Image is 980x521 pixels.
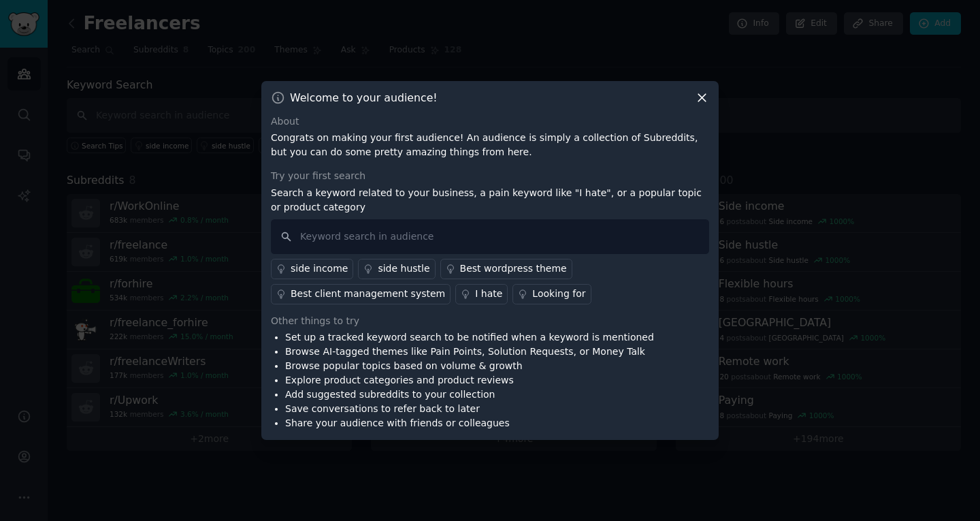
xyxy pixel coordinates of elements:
[285,359,654,373] li: Browse popular topics based on volume & growth
[290,91,438,105] h3: Welcome to your audience!
[271,186,709,215] p: Search a keyword related to your business, a pain keyword like "I hate", or a popular topic or pr...
[271,284,451,304] a: Best client management system
[460,262,567,276] div: Best wordpress theme
[532,287,585,301] div: Looking for
[475,287,502,301] div: I hate
[358,259,435,279] a: side hustle
[271,114,709,129] div: About
[271,314,709,328] div: Other things to try
[285,345,654,359] li: Browse AI-tagged themes like Pain Points, Solution Requests, or Money Talk
[271,219,709,254] input: Keyword search in audience
[378,262,429,276] div: side hustle
[440,259,572,279] a: Best wordpress theme
[285,373,654,388] li: Explore product categories and product reviews
[285,388,654,402] li: Add suggested subreddits to your collection
[455,284,508,304] a: I hate
[271,259,353,279] a: side income
[285,330,654,345] li: Set up a tracked keyword search to be notified when a keyword is mentioned
[291,287,445,301] div: Best client management system
[271,131,709,159] p: Congrats on making your first audience! An audience is simply a collection of Subreddits, but you...
[291,262,348,276] div: side income
[285,402,654,416] li: Save conversations to refer back to later
[271,169,709,183] div: Try your first search
[512,284,591,304] a: Looking for
[285,416,654,430] li: Share your audience with friends or colleagues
